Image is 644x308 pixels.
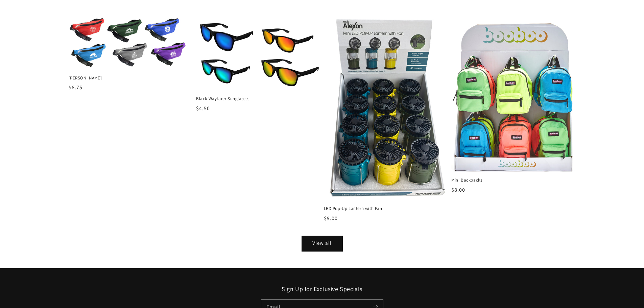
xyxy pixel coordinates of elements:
[69,84,82,91] span: $6.75
[196,96,320,102] span: Black Wayfarer Sunglasses
[324,206,448,212] span: LED Pop-Up Lantern with Fan
[302,236,342,251] a: View all products in the Home Page Items collection
[69,75,193,81] span: [PERSON_NAME]
[451,17,576,171] img: Mini Backpacks
[324,215,338,222] span: $9.00
[451,177,576,183] span: Mini Backpacks
[196,17,320,112] a: Black Wayfarer Sunglasses Black Wayfarer Sunglasses $4.50
[196,17,320,90] img: Black Wayfarer Sunglasses
[324,17,448,200] img: LED Pop-Up Lantern with Fan
[324,17,448,222] a: LED Pop-Up Lantern with Fan LED Pop-Up Lantern with Fan $9.00
[69,17,193,92] a: Fanny Pack [PERSON_NAME] $6.75
[196,105,210,112] span: $4.50
[451,186,465,193] span: $8.00
[69,285,576,293] h2: Sign Up for Exclusive Specials
[451,17,576,194] a: Mini Backpacks Mini Backpacks $8.00
[69,17,193,69] img: Fanny Pack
